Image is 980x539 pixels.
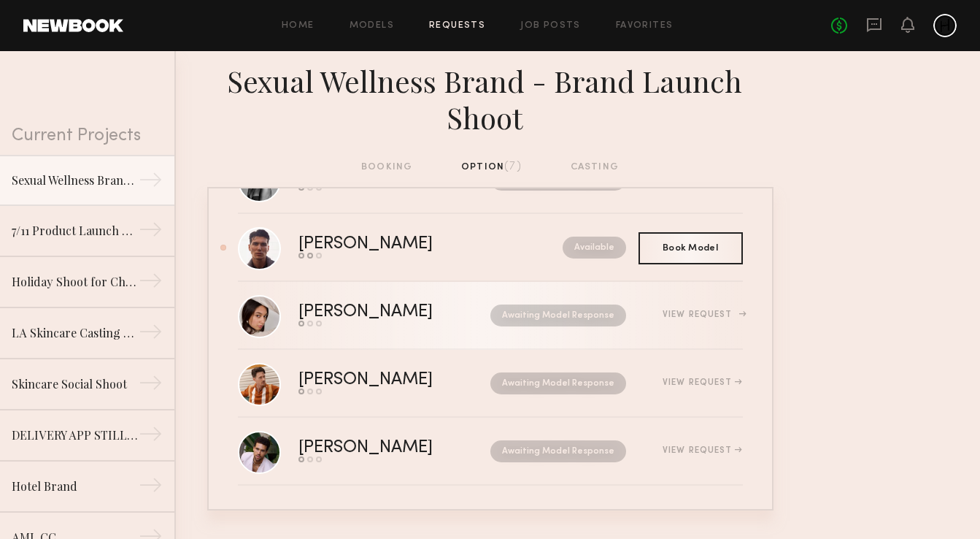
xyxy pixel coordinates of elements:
[663,244,718,253] span: Book Model
[663,378,742,387] div: View Request
[12,172,139,189] div: Sexual Wellness Brand - Brand Launch Shoot
[238,350,743,418] a: [PERSON_NAME]Awaiting Model ResponseView Request
[520,21,581,31] a: Job Posts
[12,427,139,444] div: DELIVERY APP STILLS SHOOT
[139,371,163,400] div: →
[12,375,139,393] div: Skincare Social Shoot
[350,21,394,31] a: Models
[139,320,163,349] div: →
[139,473,163,502] div: →
[139,422,163,451] div: →
[207,63,773,136] div: Sexual Wellness Brand - Brand Launch Shoot
[490,372,626,394] nb-request-status: Awaiting Model Response
[563,237,626,259] nb-request-status: Available
[298,372,462,389] div: [PERSON_NAME]
[282,21,315,31] a: Home
[139,269,163,298] div: →
[616,21,674,31] a: Favorites
[12,222,139,240] div: 7/11 Product Launch Campaign
[12,273,139,291] div: Holiday Shoot for Chain Clothing Brand
[490,305,626,326] nb-request-status: Awaiting Model Response
[238,282,743,350] a: [PERSON_NAME]Awaiting Model ResponseView Request
[12,324,139,342] div: LA Skincare Casting - [DATE]
[238,418,743,486] a: [PERSON_NAME]Awaiting Model ResponseView Request
[12,478,139,495] div: Hotel Brand
[139,218,163,247] div: →
[429,21,485,31] a: Requests
[298,440,462,456] div: [PERSON_NAME]
[663,310,742,319] div: View Request
[298,236,498,253] div: [PERSON_NAME]
[490,440,626,462] nb-request-status: Awaiting Model Response
[238,214,743,282] a: [PERSON_NAME]Available
[663,446,742,455] div: View Request
[139,168,163,197] div: →
[298,304,462,321] div: [PERSON_NAME]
